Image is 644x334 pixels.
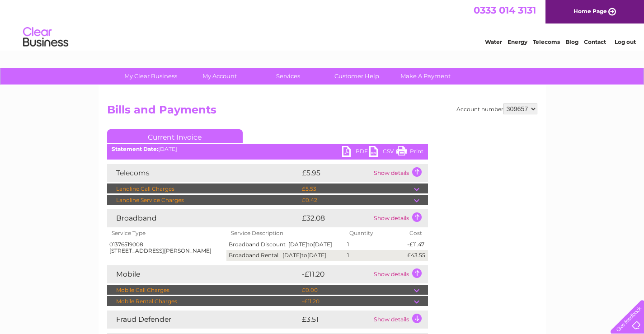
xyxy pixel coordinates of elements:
[371,310,428,329] td: Show details
[615,38,636,45] a: Log out
[107,103,537,121] h2: Bills and Payments
[182,68,257,85] a: My Account
[107,209,300,227] td: Broadband
[300,183,414,194] td: £5.53
[113,68,188,85] a: My Clear Business
[300,209,371,227] td: £32.08
[300,195,414,206] td: £0.42
[342,146,369,159] a: PDF
[345,239,405,250] td: 1
[107,285,300,296] td: Mobile Call Charges
[107,310,300,329] td: Fraud Defender
[107,195,300,206] td: Landline Service Charges
[23,24,69,51] img: logo.png
[485,38,502,45] a: Water
[405,250,428,261] td: £43.55
[320,68,394,85] a: Customer Help
[405,239,428,250] td: -£11.47
[300,310,371,329] td: £3.51
[508,38,527,45] a: Energy
[369,146,396,159] a: CSV
[107,183,300,194] td: Landline Call Charges
[565,38,578,45] a: Blog
[301,252,307,259] span: to
[474,5,536,16] a: 0333 014 3131
[345,227,405,239] th: Quantity
[300,296,414,307] td: -£11.20
[226,239,345,250] td: Broadband Discount [DATE] [DATE]
[107,164,300,182] td: Telecoms
[371,164,428,182] td: Show details
[388,68,463,85] a: Make A Payment
[371,265,428,283] td: Show details
[226,227,345,239] th: Service Description
[226,250,345,261] td: Broadband Rental [DATE] [DATE]
[371,209,428,227] td: Show details
[300,285,414,296] td: £0.00
[112,146,158,152] b: Statement Date:
[396,146,423,159] a: Print
[107,227,227,239] th: Service Type
[584,38,606,45] a: Contact
[251,68,325,85] a: Services
[456,103,537,114] div: Account number
[107,129,243,143] a: Current Invoice
[300,164,371,182] td: £5.95
[107,296,300,307] td: Mobile Rental Charges
[345,250,405,261] td: 1
[307,241,313,248] span: to
[533,38,560,45] a: Telecoms
[109,5,536,44] div: Clear Business is a trading name of Verastar Limited (registered in [GEOGRAPHIC_DATA] No. 3667643...
[107,265,300,283] td: Mobile
[300,265,371,283] td: -£11.20
[405,227,428,239] th: Cost
[109,241,225,254] div: 01376519008 [STREET_ADDRESS][PERSON_NAME]
[107,146,428,152] div: [DATE]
